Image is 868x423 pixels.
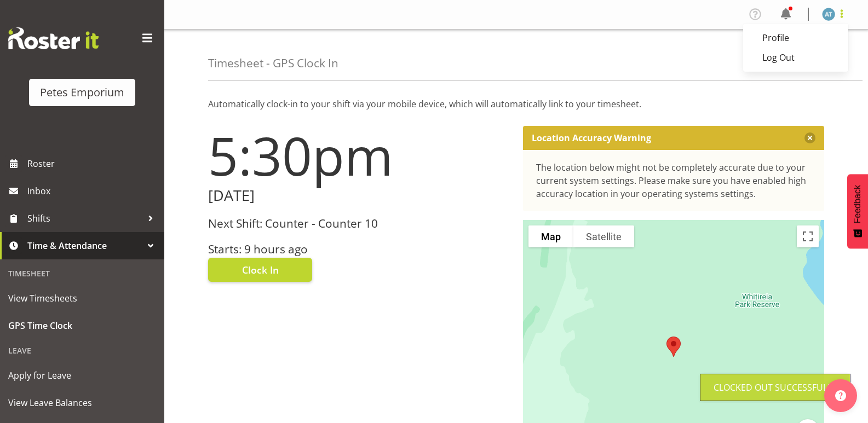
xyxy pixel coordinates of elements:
div: Petes Emporium [40,84,124,101]
span: Apply for Leave [8,367,156,384]
div: Timesheet [3,262,162,285]
span: Time & Attendance [27,237,142,254]
div: Clocked out Successfully [714,381,837,394]
span: Roster [27,155,159,172]
span: View Leave Balances [8,395,156,411]
img: help-xxl-2.png [835,390,846,401]
img: alex-micheal-taniwha5364.jpg [822,8,835,21]
span: Inbox [27,183,159,199]
span: GPS Time Clock [8,317,156,334]
button: Feedback - Show survey [847,174,868,248]
span: Clock In [242,263,279,277]
a: Apply for Leave [3,362,162,389]
a: Profile [743,28,848,48]
h3: Starts: 9 hours ago [208,243,510,256]
h2: [DATE] [208,187,510,204]
h1: 5:30pm [208,126,510,185]
button: Clock In [208,258,312,282]
p: Location Accuracy Warning [532,132,651,143]
span: Shifts [27,210,142,227]
a: Log Out [743,48,848,67]
a: GPS Time Clock [3,312,162,339]
span: View Timesheets [8,290,156,306]
span: Feedback [853,185,863,223]
button: Show street map [528,225,573,247]
button: Close message [804,132,815,143]
h3: Next Shift: Counter - Counter 10 [208,217,510,230]
div: The location below might not be completely accurate due to your current system settings. Please m... [536,161,812,200]
div: Leave [3,339,162,362]
a: View Timesheets [3,285,162,312]
a: View Leave Balances [3,389,162,416]
h4: Timesheet - GPS Clock In [208,57,338,69]
button: Show satellite imagery [573,225,634,247]
button: Toggle fullscreen view [797,225,819,247]
p: Automatically clock-in to your shift via your mobile device, which will automatically link to you... [208,97,824,111]
img: Rosterit website logo [8,27,99,49]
